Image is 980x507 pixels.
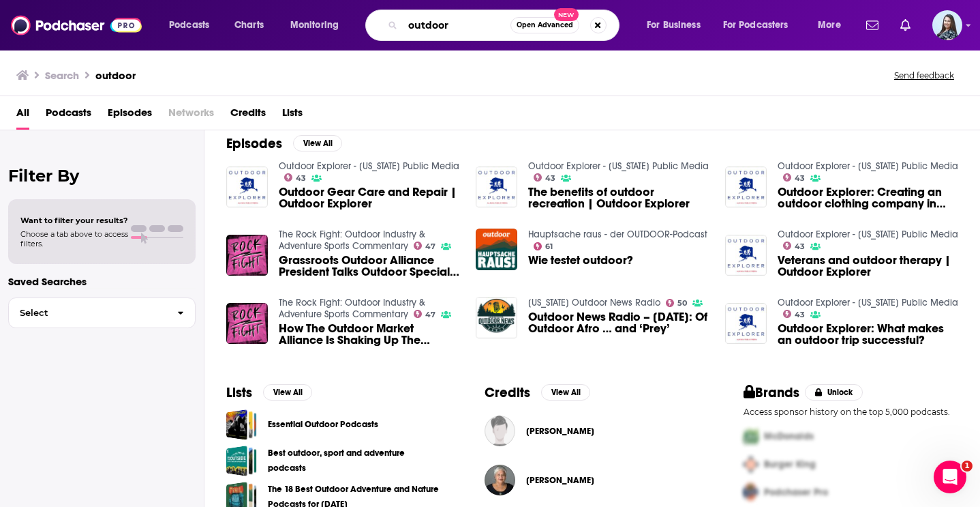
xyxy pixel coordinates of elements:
[510,17,579,33] button: Open AdvancedNew
[528,160,709,172] a: Outdoor Explorer - Alaska Public Media
[647,16,701,35] span: For Business
[414,242,436,250] a: 47
[677,300,687,306] span: 50
[738,478,764,506] img: Third Pro Logo
[284,173,307,182] a: 43
[545,175,555,182] span: 43
[20,216,128,225] span: Want to filter your results?
[290,16,339,35] span: Monitoring
[11,12,142,38] a: Podchaser - Follow, Share and Rate Podcasts
[725,235,767,276] img: Veterans and outdoor therapy | Outdoor Explorer
[279,297,425,320] a: The Rock Fight: Outdoor Industry & Adventure Sports Commentary
[723,16,788,35] span: For Podcasters
[764,431,814,442] span: McDonalds
[485,459,699,502] button: Charmaine MoldrichCharmaine Moldrich
[764,459,816,470] span: Burger King
[485,416,515,446] a: Allen Forkner
[378,10,632,41] div: Search podcasts, credits, & more...
[226,303,268,345] img: How The Outdoor Market Alliance Is Shaking Up The Outdoor Industry
[8,275,196,288] p: Saved Searches
[226,446,257,476] a: Best outdoor, sport and adventure podcasts
[895,14,916,37] a: Show notifications dropdown
[282,102,303,130] a: Lists
[279,323,459,346] a: How The Outdoor Market Alliance Is Shaking Up The Outdoor Industry
[226,135,342,152] a: EpisodesView All
[783,310,806,318] a: 43
[485,465,515,495] img: Charmaine Moldrich
[554,8,579,21] span: New
[778,297,958,308] a: Outdoor Explorer - Alaska Public Media
[890,70,958,81] button: Send feedback
[541,384,590,401] button: View All
[795,312,805,318] span: 43
[263,384,312,401] button: View All
[526,475,594,486] span: [PERSON_NAME]
[738,422,764,450] img: First Pro Logo
[403,14,510,36] input: Search podcasts, credits, & more...
[714,14,808,36] button: open menu
[9,308,166,317] span: Select
[169,16,209,35] span: Podcasts
[528,311,709,334] a: Outdoor News Radio – August 13, 2022: Of Outdoor Afro … and ‘Prey’
[476,166,517,208] a: The benefits of outdoor recreation | Outdoor Explorer
[279,186,459,209] a: Outdoor Gear Care and Repair | Outdoor Explorer
[95,69,136,82] h3: outdoor
[476,229,517,270] img: Wie testet outdoor?
[296,175,306,182] span: 43
[932,10,962,40] img: User Profile
[16,102,29,130] a: All
[279,255,459,278] a: Grassroots Outdoor Alliance President Talks Outdoor Specialty Retail
[805,384,863,401] button: Unlock
[46,102,91,130] span: Podcasts
[778,323,958,346] span: Outdoor Explorer: What makes an outdoor trip successful?
[230,102,266,130] span: Credits
[425,312,435,318] span: 47
[808,14,858,36] button: open menu
[279,160,459,172] a: Outdoor Explorer - Alaska Public Media
[293,135,342,151] button: View All
[226,384,252,401] h2: Lists
[226,409,257,440] a: Essential Outdoor Podcasts
[725,303,767,345] img: Outdoor Explorer: What makes an outdoor trip successful?
[783,173,806,182] a: 43
[268,417,378,432] a: Essential Outdoor Podcasts
[934,461,966,493] iframe: Intercom live chat
[168,102,214,130] span: Networks
[45,69,79,82] h3: Search
[528,229,707,240] a: Hauptsache raus - der OUTDOOR-Podcast
[545,244,553,250] span: 61
[778,229,958,240] a: Outdoor Explorer - Alaska Public Media
[8,298,196,328] button: Select
[226,166,268,208] img: Outdoor Gear Care and Repair | Outdoor Explorer
[528,186,709,209] span: The benefits of outdoor recreation | Outdoor Explorer
[778,160,958,172] a: Outdoor Explorer - Alaska Public Media
[725,166,767,208] a: Outdoor Explorer: Creating an outdoor clothing company in Alaska
[932,10,962,40] span: Logged in as brookefortierpr
[425,244,435,250] span: 47
[485,384,590,401] a: CreditsView All
[795,244,805,250] span: 43
[279,229,425,252] a: The Rock Fight: Outdoor Industry & Adventure Sports Commentary
[637,14,718,36] button: open menu
[962,461,973,472] span: 1
[932,10,962,40] button: Show profile menu
[778,186,958,209] a: Outdoor Explorer: Creating an outdoor clothing company in Alaska
[226,135,282,152] h2: Episodes
[818,16,841,35] span: More
[526,426,594,437] a: Allen Forkner
[234,16,264,35] span: Charts
[666,299,688,307] a: 50
[476,297,517,338] img: Outdoor News Radio – August 13, 2022: Of Outdoor Afro … and ‘Prey’
[778,186,958,209] span: Outdoor Explorer: Creating an outdoor clothing company in [US_STATE]
[764,487,828,498] span: Podchaser Pro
